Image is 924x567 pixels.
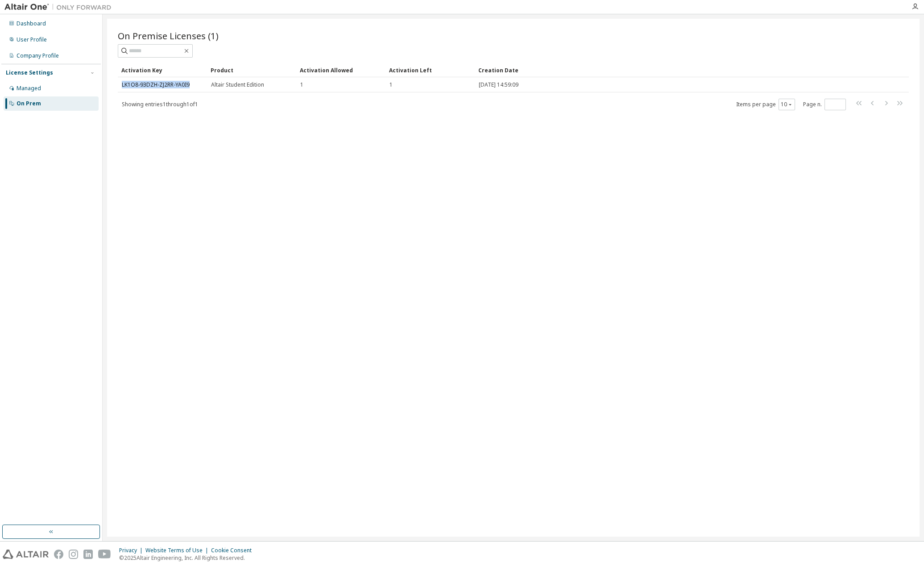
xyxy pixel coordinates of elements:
[98,550,111,559] img: youtube.svg
[211,547,257,554] div: Cookie Consent
[211,63,293,77] div: Product
[54,550,63,559] img: facebook.svg
[118,29,219,42] span: On Premise Licenses (1)
[119,547,145,554] div: Privacy
[479,81,518,88] span: [DATE] 14:59:09
[122,100,198,108] span: Showing entries 1 through 1 of 1
[121,63,203,77] div: Activation Key
[478,63,870,77] div: Creation Date
[6,69,53,76] div: License Settings
[83,550,93,559] img: linkedin.svg
[69,550,78,559] img: instagram.svg
[17,100,41,107] div: On Prem
[17,52,59,59] div: Company Profile
[211,81,264,88] span: Altair Student Edition
[803,99,846,110] span: Page n.
[300,81,303,88] span: 1
[122,81,190,88] a: LK1O8-93DZH-ZJ2RR-YA0I9
[736,99,795,110] span: Items per page
[17,20,46,27] div: Dashboard
[145,547,211,554] div: Website Terms of Use
[3,550,49,559] img: altair_logo.svg
[4,3,116,12] img: Altair One
[300,63,382,77] div: Activation Allowed
[17,36,47,43] div: User Profile
[119,554,257,562] p: © 2025 Altair Engineering, Inc. All Rights Reserved.
[389,81,393,88] span: 1
[17,85,41,92] div: Managed
[389,63,471,77] div: Activation Left
[781,101,793,108] button: 10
